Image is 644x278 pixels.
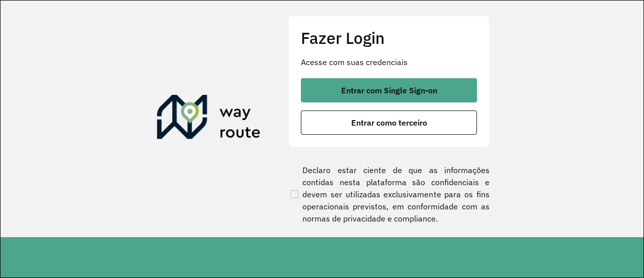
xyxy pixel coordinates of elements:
button: button [301,78,477,102]
img: Roteirizador AmbevTech [157,95,261,143]
p: Acesse com suas credenciais [301,56,477,68]
label: Declaro estar ciente de que as informações contidas nesta plataforma são confidenciais e devem se... [288,164,490,225]
span: Entrar como terceiro [351,119,427,127]
button: button [301,110,477,135]
h2: Fazer Login [301,28,477,47]
span: Entrar com Single Sign-on [341,86,437,94]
